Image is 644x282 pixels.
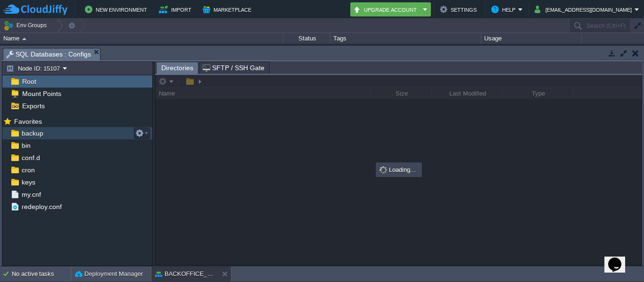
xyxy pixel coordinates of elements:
div: Running [283,44,330,69]
img: CloudJiffy [3,4,67,16]
iframe: chat widget [604,244,635,273]
button: [EMAIL_ADDRESS][DOMAIN_NAME] [535,4,635,15]
button: Env Groups [3,19,50,32]
button: Import [159,4,194,15]
a: cron [20,166,36,174]
button: New Environment [85,4,150,15]
a: conf.d [20,153,41,162]
a: Favorites [12,118,43,125]
div: No active tasks [12,266,71,282]
a: Mount Points [20,89,63,98]
span: SQL Databases : Configs [6,48,91,60]
div: 131 / 522 [496,44,521,69]
button: Settings [440,4,479,15]
button: Help [491,4,518,15]
button: Upgrade Account [353,4,420,15]
button: Deployment Manager [75,269,143,279]
a: Root [20,77,38,86]
a: bin [20,141,32,150]
span: Directories [161,62,193,74]
img: AMDAwAAAACH5BAEAAAAALAAAAAABAAEAAAICRAEAOw== [8,44,22,69]
a: backup [20,129,45,137]
button: Marketplace [203,4,254,15]
a: redeploy.conf [20,202,63,211]
button: BACKOFFICE_LIVE_APP_BACKEND [155,269,215,279]
img: AMDAwAAAACH5BAEAAAAALAAAAAABAAEAAAICRAEAOw== [22,38,26,40]
div: Name [1,33,283,44]
img: AMDAwAAAACH5BAEAAAAALAAAAAABAAEAAAICRAEAOw== [0,44,8,69]
div: Usage [482,33,581,44]
a: my.cnf [20,190,42,199]
span: Favorites [12,117,43,126]
a: Exports [20,102,46,110]
div: Loading... [377,163,421,176]
div: 13% [529,44,560,69]
span: SFTP / SSH Gate [203,62,264,73]
button: Node ID: 15107 [6,64,63,73]
div: Status [284,33,330,44]
div: Tags [331,33,481,44]
a: keys [20,178,37,186]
